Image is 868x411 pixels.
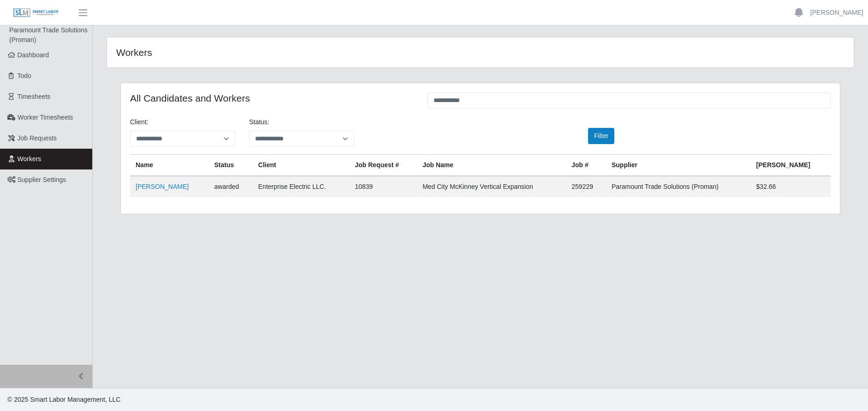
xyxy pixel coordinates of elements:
span: Paramount Trade Solutions (Proman) [9,26,88,43]
img: SLM Logo [13,8,59,18]
td: 10839 [349,176,417,197]
span: © 2025 Smart Labor Management, LLC [7,396,120,403]
td: awarded [209,176,253,197]
th: Job # [566,155,606,176]
span: Dashboard [18,51,49,59]
td: 259229 [566,176,606,197]
label: Client: [130,117,149,127]
button: Filter [588,128,614,144]
span: Workers [18,155,42,163]
span: Supplier Settings [18,176,66,183]
span: Timesheets [18,93,51,100]
label: Status: [249,117,269,127]
th: Job Name [417,155,566,176]
span: Todo [18,72,31,79]
a: [PERSON_NAME] [810,8,863,18]
td: Paramount Trade Solutions (Proman) [606,176,751,197]
h4: Workers [116,47,411,58]
th: Name [130,155,209,176]
th: Supplier [606,155,751,176]
th: Job Request # [349,155,417,176]
h4: All Candidates and Workers [130,92,414,104]
td: $32.66 [751,176,831,197]
th: Client [253,155,350,176]
span: Worker Timesheets [18,114,73,121]
th: Status [209,155,253,176]
td: Med City McKinney Vertical Expansion [417,176,566,197]
span: Job Requests [18,134,57,142]
a: [PERSON_NAME] [136,183,189,190]
th: [PERSON_NAME] [751,155,831,176]
td: Enterprise Electric LLC. [253,176,350,197]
